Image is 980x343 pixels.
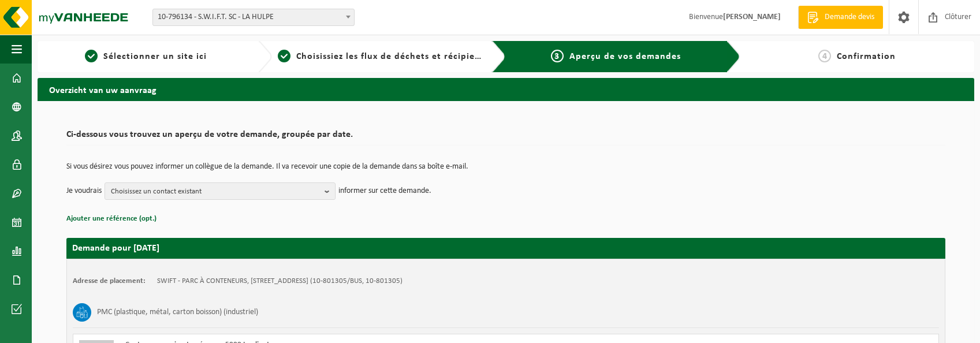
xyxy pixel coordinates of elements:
[818,50,831,62] span: 4
[111,183,320,200] span: Choisissez un contact existant
[338,182,431,200] p: informer sur cette demande.
[103,52,207,61] span: Sélectionner un site ici
[822,12,877,23] span: Demande devis
[551,50,564,62] span: 3
[97,303,258,322] h3: PMC (plastique, métal, carton boisson) (industriel)
[43,50,249,64] a: 1Sélectionner un site ici
[38,78,974,100] h2: Overzicht van uw aanvraag
[152,9,355,26] span: 10-796134 - S.W.I.F.T. SC - LA HULPE
[153,9,354,25] span: 10-796134 - S.W.I.F.T. SC - LA HULPE
[837,52,896,61] span: Confirmation
[569,52,681,61] span: Aperçu de vos demandes
[278,50,483,64] a: 2Choisissiez les flux de déchets et récipients
[296,52,489,61] span: Choisissiez les flux de déchets et récipients
[66,163,945,171] p: Si vous désirez vous pouvez informer un collègue de la demande. Il va recevoir une copie de la de...
[66,211,156,226] button: Ajouter une référence (opt.)
[66,130,945,146] h2: Ci-dessous vous trouvez un aperçu de votre demande, groupée par date.
[157,277,403,286] td: SWIFT - PARC À CONTENEURS, [STREET_ADDRESS] (10-801305/BUS, 10-801305)
[105,182,336,200] button: Choisissez un contact existant
[278,50,290,62] span: 2
[85,50,98,62] span: 1
[72,244,159,253] strong: Demande pour [DATE]
[723,13,781,21] strong: [PERSON_NAME]
[66,182,102,200] p: Je voudrais
[798,6,883,29] a: Demande devis
[73,277,146,285] strong: Adresse de placement:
